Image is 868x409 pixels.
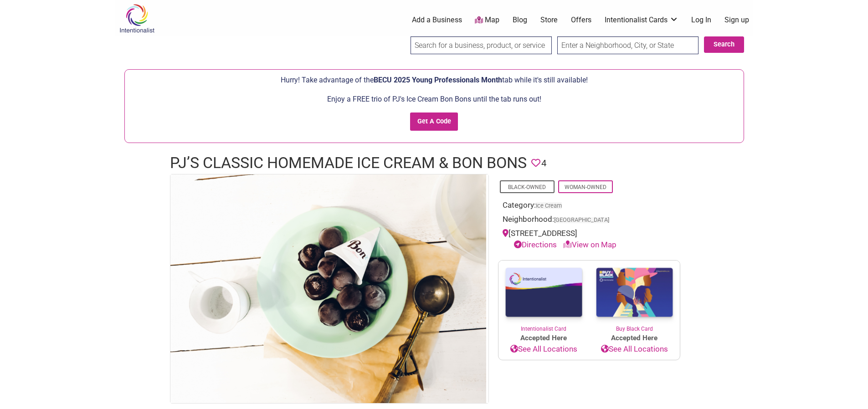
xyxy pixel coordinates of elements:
a: View on Map [563,240,616,249]
span: Accepted Here [498,333,589,343]
p: Hurry! Take advantage of the tab while it's still available! [129,74,739,86]
a: Log In [691,15,711,25]
a: Offers [571,15,591,25]
p: Enjoy a FREE trio of PJ's Ice Cream Bon Bons until the tab runs out! [129,93,739,105]
a: Sign up [724,15,749,25]
a: Store [540,15,558,25]
a: Add a Business [412,15,462,25]
a: Buy Black Card [589,261,680,333]
a: Intentionalist Card [498,261,589,333]
a: Blog [513,15,527,25]
h1: PJ’s Classic Homemade Ice Cream & Bon Bons [170,152,527,174]
div: Category: [503,199,676,214]
span: Accepted Here [589,333,680,343]
span: [GEOGRAPHIC_DATA] [554,217,609,223]
div: [STREET_ADDRESS] [503,228,676,251]
input: Enter a Neighborhood, City, or State [557,36,699,54]
a: Woman-Owned [565,184,606,190]
img: Buy Black Card [589,261,680,325]
div: Neighborhood: [503,214,676,228]
a: Black-Owned [508,184,546,190]
span: 4 [541,156,546,170]
img: Intentionalist Card [498,261,589,325]
img: PJ's Classic Ice Cream & Bon Bons [170,174,486,403]
a: Ice Cream [536,202,562,209]
input: Get A Code [410,112,458,131]
a: See All Locations [498,343,589,355]
button: Search [704,36,744,53]
span: BECU 2025 Young Professionals Month [374,76,502,84]
img: Intentionalist [115,4,159,33]
a: Directions [514,240,557,249]
input: Search for a business, product, or service [411,36,552,54]
a: See All Locations [589,343,680,355]
a: Intentionalist Cards [605,15,678,25]
a: Map [475,15,499,26]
